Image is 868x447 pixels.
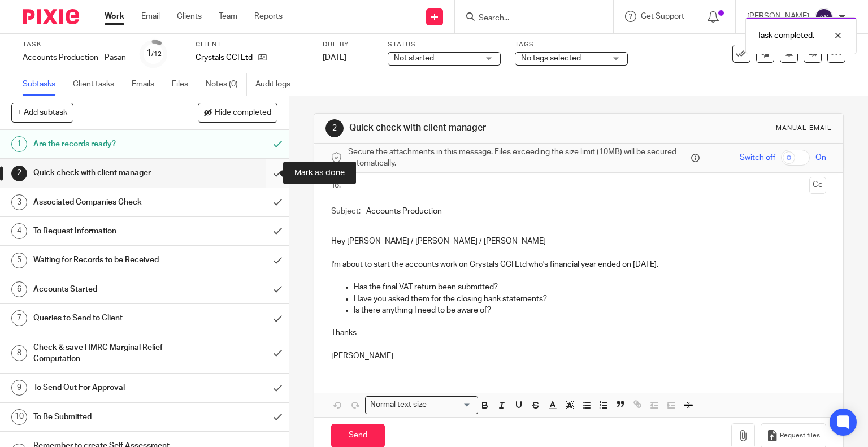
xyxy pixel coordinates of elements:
h1: Associated Companies Check [33,194,181,211]
span: Normal text size [368,399,429,411]
img: svg%3E [815,8,833,26]
p: [PERSON_NAME] [331,350,827,362]
p: Crystals CCI Ltd [196,52,253,63]
a: Work [105,11,124,22]
p: Thanks [331,327,827,338]
div: Manual email [776,124,832,133]
div: 9 [11,380,27,396]
p: Task completed. [757,30,814,41]
p: I'm about to start the accounts work on Crystals CCI Ltd who's financial year ended on [DATE]. [331,259,827,270]
p: Has the final VAT return been submitted? [354,281,827,293]
p: Hey [PERSON_NAME] / [PERSON_NAME] / [PERSON_NAME] [331,236,827,247]
label: Subject: [331,206,361,217]
a: Audit logs [255,73,299,96]
div: 1 [11,136,27,152]
a: Notes (0) [206,73,247,96]
div: 1 [146,47,162,60]
span: On [815,152,826,163]
h1: To Send Out For Approval [33,379,181,396]
div: 3 [11,194,27,210]
div: 2 [325,119,344,137]
div: 10 [11,409,27,425]
h1: Accounts Started [33,281,181,298]
h1: To Be Submitted [33,409,181,426]
a: Client tasks [73,73,123,96]
div: 8 [11,345,27,361]
a: Clients [177,11,202,22]
a: Files [172,73,197,96]
span: [DATE] [323,54,346,62]
p: Have you asked them for the closing bank statements? [354,293,827,305]
label: Due by [323,40,374,49]
a: Emails [132,73,163,96]
h1: Check & save HMRC Marginal Relief Computation [33,339,181,368]
h1: Quick check with client manager [33,164,181,181]
a: Subtasks [23,73,64,96]
button: + Add subtask [11,103,73,122]
span: Switch off [740,152,775,163]
p: Is there anything I need to be aware of? [354,305,827,316]
span: Hide completed [215,109,271,118]
label: To: [331,180,344,191]
div: 4 [11,223,27,239]
h1: Quick check with client manager [349,122,602,134]
div: 5 [11,253,27,268]
input: Search for option [431,399,471,411]
span: Not started [394,54,434,62]
h1: To Request Information [33,223,181,240]
a: Email [141,11,160,22]
a: Reports [254,11,283,22]
label: Status [388,40,501,49]
h1: Queries to Send to Client [33,310,181,327]
small: /12 [151,51,162,57]
div: Search for option [365,396,478,414]
button: Hide completed [198,103,277,122]
div: 7 [11,310,27,326]
span: No tags selected [521,54,581,62]
a: Team [219,11,237,22]
label: Client [196,40,309,49]
div: 2 [11,166,27,181]
span: Request files [780,431,820,440]
label: Task [23,40,126,49]
span: Secure the attachments in this message. Files exceeding the size limit (10MB) will be secured aut... [348,146,689,170]
img: Pixie [23,9,79,24]
div: 6 [11,281,27,297]
h1: Are the records ready? [33,136,181,153]
h1: Waiting for Records to be Received [33,251,181,268]
button: Cc [809,177,826,194]
div: Accounts Production - Pasan [23,52,126,63]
